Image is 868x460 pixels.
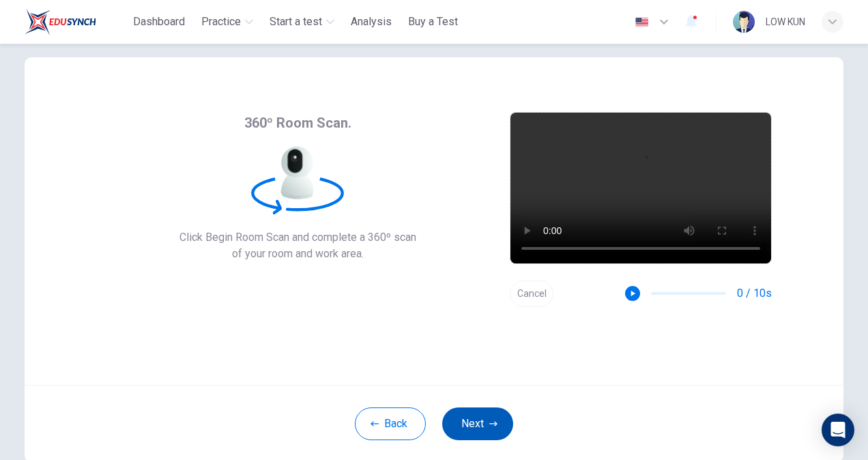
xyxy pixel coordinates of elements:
span: 360º Room Scan. [244,112,351,134]
span: Buy a Test [408,14,458,30]
span: Start a test [270,14,322,30]
span: Analysis [351,14,392,30]
button: Dashboard [128,10,190,34]
div: LOW KUN [766,14,805,30]
button: Start a test [264,10,340,34]
span: Dashboard [133,14,185,30]
button: Cancel [510,281,553,307]
img: Profile picture [733,11,755,33]
img: en [633,17,650,27]
button: Next [442,407,513,440]
img: ELTC logo [25,8,96,35]
button: Analysis [345,10,397,34]
span: Practice [201,14,241,30]
button: Buy a Test [403,10,463,34]
span: of your room and work area. [179,246,416,262]
span: Click Begin Room Scan and complete a 360º scan [179,229,416,246]
span: 0 / 10s [737,285,772,302]
a: ELTC logo [25,8,128,35]
button: Back [355,407,426,440]
button: Practice [196,10,259,34]
div: Open Intercom Messenger [822,414,854,446]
